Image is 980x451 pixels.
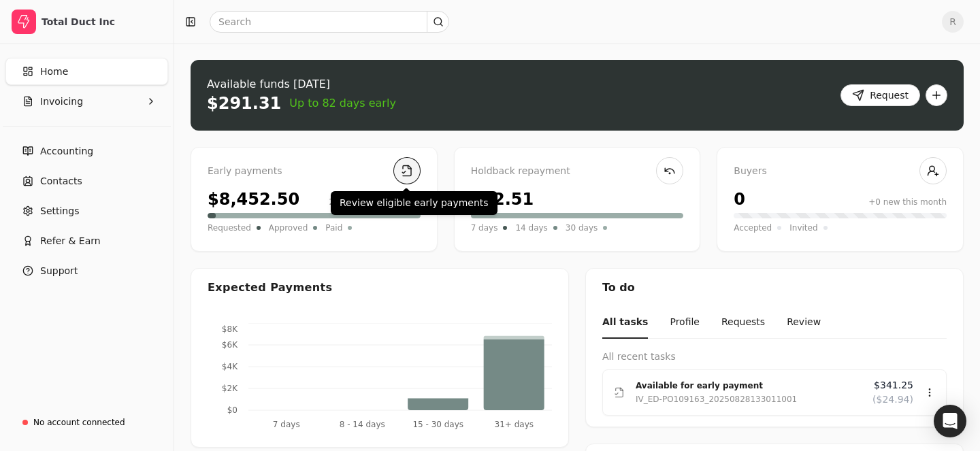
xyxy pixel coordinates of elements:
span: Approved [269,221,308,235]
tspan: 31+ days [495,420,534,429]
div: IV_ED-PO109163_20250828133011001 [636,392,797,406]
span: Settings [40,204,79,218]
a: Settings [5,197,168,224]
tspan: 15 - 30 days [412,420,463,429]
tspan: 8 - 14 days [340,420,385,429]
button: Refer & Earn [5,227,168,254]
span: Refer & Earn [40,234,101,248]
tspan: $0 [227,405,238,415]
div: Expected Payments [208,280,332,296]
span: Invoicing [40,95,83,109]
button: Support [5,257,168,284]
div: 200% from last month [329,196,420,208]
div: Total Duct Inc [42,15,162,29]
button: Profile [670,307,700,339]
button: Review [787,307,821,339]
span: Accepted [734,221,772,235]
div: All recent tasks [602,350,947,364]
a: No account connected [5,410,168,435]
button: Requests [721,307,765,339]
a: Home [5,58,168,85]
div: $8,452.50 [208,187,299,212]
span: 7 days [471,221,498,235]
div: Open Intercom Messenger [934,405,966,437]
a: Accounting [5,137,168,165]
div: +0 new this month [868,196,947,208]
button: Invoicing [5,88,168,115]
button: All tasks [602,307,648,339]
div: 0 [734,187,745,212]
tspan: 7 days [273,420,300,429]
p: Review eligible early payments [340,196,489,210]
tspan: $8K [222,324,238,334]
div: Buyers [734,164,947,179]
span: Up to 82 days early [289,95,396,112]
a: Contacts [5,167,168,195]
div: $291.31 [207,93,281,114]
span: Requested [208,221,251,235]
button: Request [840,84,920,106]
span: Paid [325,221,342,235]
button: R [942,11,964,33]
div: To do [586,269,963,307]
tspan: $6K [222,340,238,350]
tspan: $4K [222,362,238,371]
div: Available for early payment [636,379,862,392]
span: 30 days [566,221,598,235]
div: Early payments [208,164,421,179]
span: Invited [789,221,817,235]
span: Accounting [40,144,93,158]
span: Contacts [40,174,82,188]
span: Support [40,264,78,278]
span: Home [40,65,68,79]
span: ($24.94) [872,392,913,407]
span: $341.25 [874,378,913,392]
div: $42.51 [471,187,534,212]
span: 14 days [515,221,547,235]
div: Available funds [DATE] [207,76,396,93]
input: Search [210,11,449,33]
div: Holdback repayment [471,164,684,179]
tspan: $2K [222,384,238,393]
div: No account connected [33,416,125,429]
